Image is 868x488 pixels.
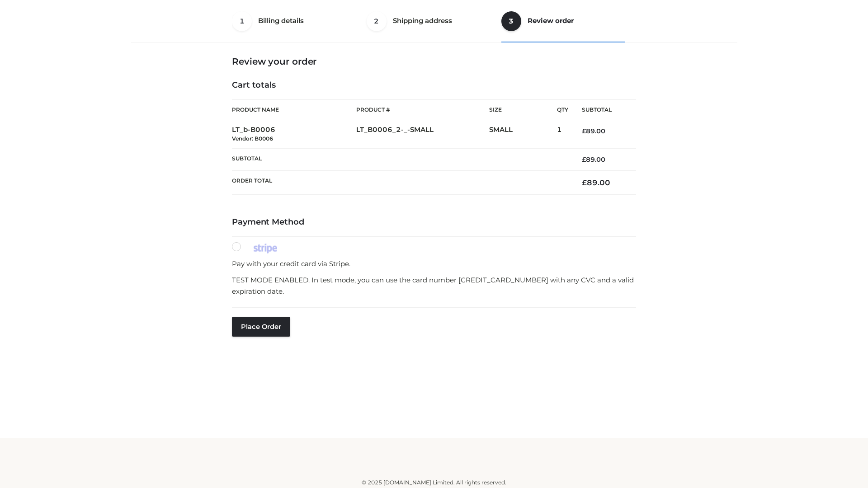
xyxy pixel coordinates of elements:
[232,171,568,195] th: Order Total
[557,99,568,120] th: Qty
[557,120,568,149] td: 1
[232,148,568,170] th: Subtotal
[582,178,587,187] span: £
[232,80,636,90] h4: Cart totals
[356,120,489,149] td: LT_B0006_2-_-SMALL
[568,100,636,120] th: Subtotal
[232,317,290,337] button: Place order
[232,120,356,149] td: LT_b-B0006
[582,178,610,187] bdi: 89.00
[582,127,605,135] bdi: 89.00
[489,120,557,149] td: SMALL
[232,56,636,67] h3: Review your order
[232,217,636,227] h4: Payment Method
[582,155,605,164] bdi: 89.00
[582,127,586,135] span: £
[134,478,734,487] div: © 2025 [DOMAIN_NAME] Limited. All rights reserved.
[232,274,636,297] p: TEST MODE ENABLED. In test mode, you can use the card number [CREDIT_CARD_NUMBER] with any CVC an...
[232,99,356,120] th: Product Name
[356,99,489,120] th: Product #
[582,155,586,164] span: £
[232,135,273,142] small: Vendor: B0006
[489,100,552,120] th: Size
[232,258,636,270] p: Pay with your credit card via Stripe.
